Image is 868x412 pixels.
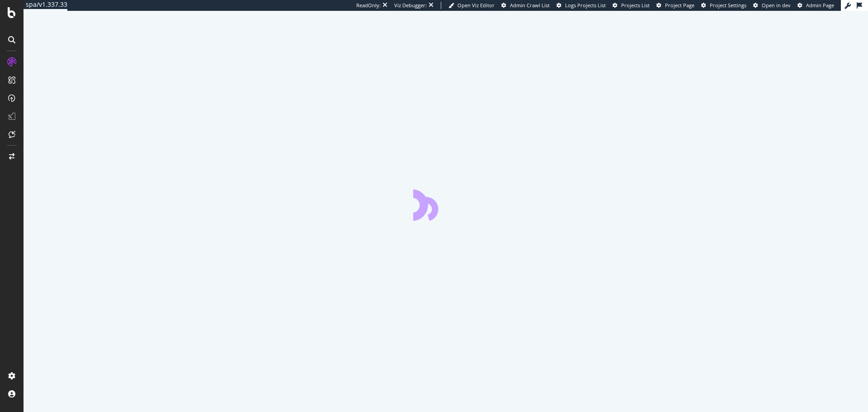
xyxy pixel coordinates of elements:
span: Project Settings [710,2,746,9]
span: Logs Projects List [565,2,606,9]
a: Logs Projects List [557,2,606,9]
a: Admin Page [797,2,834,9]
a: Open Viz Editor [448,2,495,9]
a: Open in dev [753,2,791,9]
a: Projects List [613,2,650,9]
a: Project Settings [701,2,746,9]
span: Admin Page [806,2,834,9]
span: Open Viz Editor [458,2,495,9]
a: Admin Crawl List [501,2,550,9]
span: Projects List [621,2,650,9]
span: Admin Crawl List [510,2,550,9]
span: Project Page [665,2,694,9]
span: Open in dev [762,2,791,9]
div: ReadOnly: [356,2,381,9]
div: animation [413,188,478,221]
div: Viz Debugger: [394,2,427,9]
a: Project Page [656,2,694,9]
